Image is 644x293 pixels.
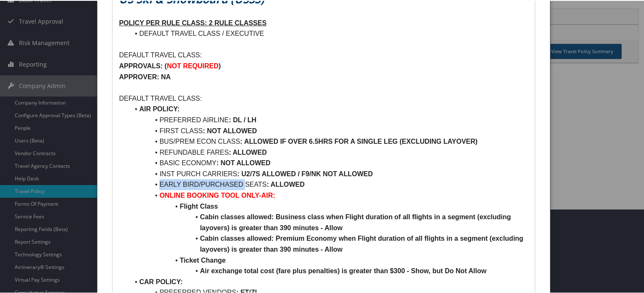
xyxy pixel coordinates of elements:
li: INST PURCH CARRIERS [129,168,528,179]
li: EARLY BIRD/PURCHASED SEATS [129,178,528,189]
strong: : NOT ALLOWED [203,126,257,134]
strong: Ticket Change [180,256,225,263]
strong: ALLOWED IF OVER 6.5HRS FOR A SINGLE LEG (EXCLUDING LAYOVER) [244,137,478,144]
strong: AIR POLICY: [139,105,180,112]
strong: Cabin classes allowed: Business class when Flight duration of all flights in a segment (excluding... [200,212,513,231]
li: PREFERRED AIRLINE [129,114,528,125]
strong: ONLINE BOOKING TOOL ONLY-AIR: [159,191,275,198]
li: DEFAULT TRAVEL CLASS / EXECUTIVE [129,27,528,38]
li: BUS/PREM ECON CLASS [129,135,528,146]
strong: Cabin classes allowed: Premium Economy when Flight duration of all flights in a segment (excludin... [200,234,525,252]
strong: Flight Class [180,202,218,209]
strong: : NOT ALLOWED [217,159,271,166]
strong: Air exchange total cost (fare plus penalties) is greater than $300 - Show, but Do Not Allow [200,266,486,274]
strong: : [240,137,242,144]
strong: APPROVALS: [119,62,163,69]
strong: ( [165,62,167,69]
li: BASIC ECONOMY [129,157,528,168]
strong: : ALLOWED [267,180,305,187]
li: FIRST CLASS [129,125,528,136]
strong: : DL / LH [229,116,256,123]
p: DEFAULT TRAVEL CLASS: [119,49,528,60]
strong: ) [219,62,221,69]
strong: : U2/7S ALLOWED / F9/NK NOT ALLOWED [237,169,373,177]
strong: : ALLOWED [229,148,267,155]
strong: NOT REQUIRED [167,62,219,69]
u: POLICY PER RULE CLASS: 2 RULE CLASSES [119,19,266,26]
li: REFUNDABLE FARES [129,146,528,157]
p: DEFAULT TRAVEL CLASS: [119,92,528,103]
strong: APPROVER: NA [119,73,171,80]
strong: CAR POLICY: [139,277,182,285]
